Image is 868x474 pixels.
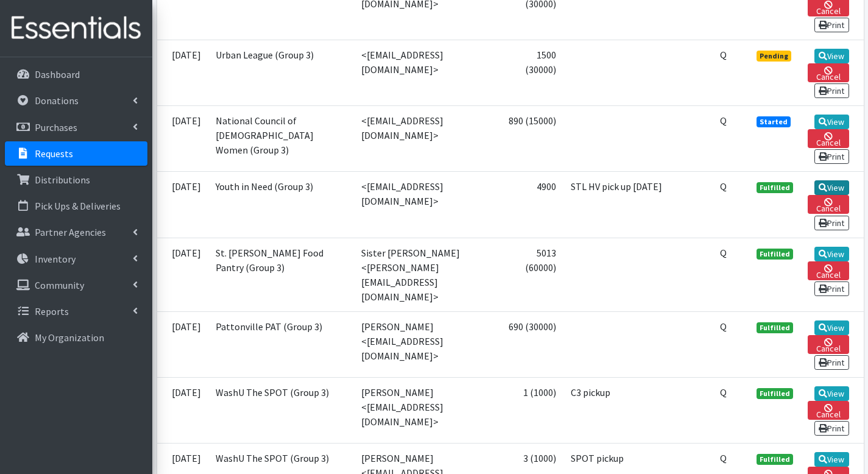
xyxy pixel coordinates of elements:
a: Inventory [5,247,147,271]
a: Cancel [808,261,849,280]
a: Partner Agencies [5,220,147,244]
a: Reports [5,299,147,324]
td: [DATE] [157,40,208,105]
abbr: Quantity [720,115,727,127]
td: [DATE] [157,377,208,443]
abbr: Quantity [720,452,727,464]
a: View [814,180,849,195]
a: My Organization [5,325,147,350]
td: 4900 [501,172,564,238]
a: Community [5,273,147,297]
a: Purchases [5,115,147,140]
a: Pick Ups & Deliveries [5,194,147,218]
p: Reports [35,305,69,317]
a: Print [814,18,849,32]
td: C3 pickup [563,377,713,443]
p: Community [35,279,84,291]
td: WashU The SPOT (Group 3) [208,377,355,443]
a: Print [814,83,849,98]
td: 690 (30000) [501,311,564,377]
a: View [814,386,849,401]
td: 1 (1000) [501,377,564,443]
td: 1500 (30000) [501,40,564,105]
a: View [814,452,849,467]
td: [DATE] [157,238,208,311]
span: Started [757,116,791,127]
a: Donations [5,88,147,113]
td: Pattonville PAT (Group 3) [208,311,355,377]
abbr: Quantity [720,247,727,259]
a: Cancel [808,63,849,82]
a: Cancel [808,129,849,148]
p: Donations [35,94,79,107]
a: View [814,115,849,129]
td: STL HV pick up [DATE] [563,172,713,238]
td: [DATE] [157,311,208,377]
span: Fulfilled [757,454,793,465]
abbr: Quantity [720,386,727,398]
a: Print [814,355,849,370]
p: My Organization [35,331,104,344]
p: Partner Agencies [35,226,106,238]
td: 5013 (60000) [501,238,564,311]
a: Dashboard [5,62,147,87]
a: Cancel [808,401,849,420]
td: <[EMAIL_ADDRESS][DOMAIN_NAME]> [354,106,501,172]
a: Distributions [5,168,147,192]
td: Urban League (Group 3) [208,40,355,105]
a: Print [814,216,849,230]
td: Sister [PERSON_NAME] <[PERSON_NAME][EMAIL_ADDRESS][DOMAIN_NAME]> [354,238,501,311]
td: [PERSON_NAME] <[EMAIL_ADDRESS][DOMAIN_NAME]> [354,377,501,443]
a: Print [814,421,849,436]
a: Requests [5,141,147,166]
abbr: Quantity [720,49,727,61]
td: St. [PERSON_NAME] Food Pantry (Group 3) [208,238,355,311]
td: [DATE] [157,106,208,172]
td: <[EMAIL_ADDRESS][DOMAIN_NAME]> [354,172,501,238]
img: HumanEssentials [5,8,147,49]
a: View [814,247,849,261]
p: Dashboard [35,68,80,80]
abbr: Quantity [720,180,727,193]
td: 890 (15000) [501,106,564,172]
td: [DATE] [157,172,208,238]
a: View [814,320,849,335]
a: Cancel [808,195,849,214]
a: Cancel [808,335,849,354]
td: [PERSON_NAME] <[EMAIL_ADDRESS][DOMAIN_NAME]> [354,311,501,377]
p: Inventory [35,253,76,265]
span: Fulfilled [757,249,793,260]
p: Requests [35,147,73,160]
span: Fulfilled [757,322,793,333]
p: Pick Ups & Deliveries [35,200,121,212]
p: Distributions [35,174,90,186]
span: Fulfilled [757,388,793,399]
a: View [814,49,849,63]
span: Fulfilled [757,182,793,193]
td: National Council of [DEMOGRAPHIC_DATA] Women (Group 3) [208,106,355,172]
abbr: Quantity [720,320,727,333]
td: <[EMAIL_ADDRESS][DOMAIN_NAME]> [354,40,501,105]
td: Youth in Need (Group 3) [208,172,355,238]
a: Print [814,281,849,296]
a: Print [814,149,849,164]
span: Pending [757,51,791,62]
p: Purchases [35,121,77,133]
